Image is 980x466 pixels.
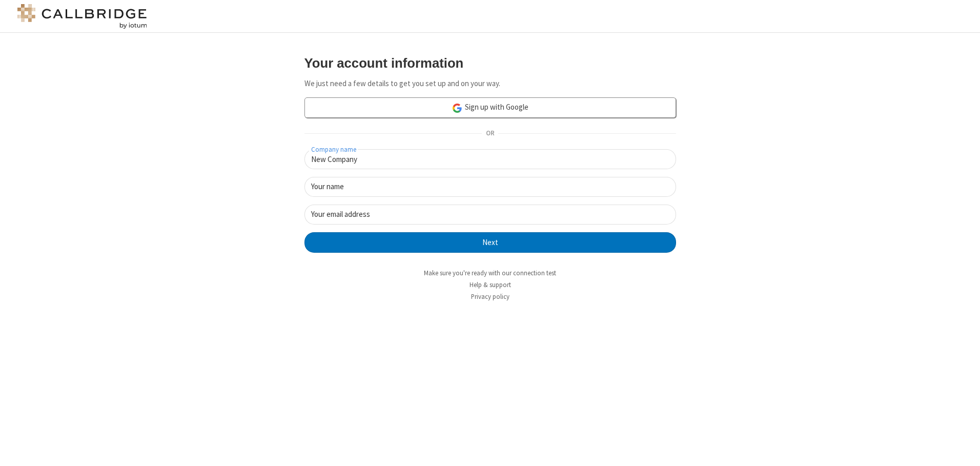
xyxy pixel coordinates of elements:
a: Make sure you're ready with our connection test [424,269,556,277]
input: Your email address [304,205,676,225]
p: We just need a few details to get you set up and on your way. [304,78,676,90]
a: Help & support [469,280,511,289]
input: Your name [304,177,676,197]
a: Privacy policy [471,292,509,301]
span: OR [482,127,498,141]
input: Company name [304,149,676,169]
img: google-icon.png [452,103,463,114]
h3: Your account information [304,56,676,70]
button: Next [304,232,676,253]
img: logo@2x.png [15,4,149,29]
a: Sign up with Google [304,97,676,118]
